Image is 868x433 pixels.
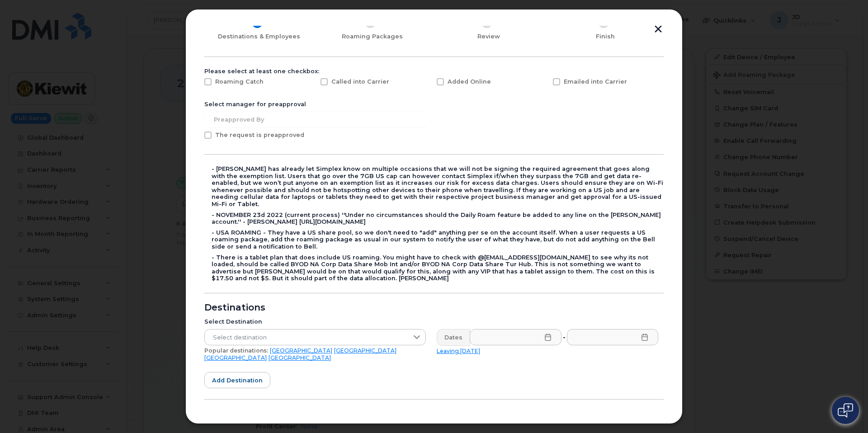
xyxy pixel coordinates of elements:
[838,403,853,418] img: Open chat
[204,354,267,361] a: [GEOGRAPHIC_DATA]
[204,101,664,108] div: Select manager for preapproval
[564,78,627,85] span: Emailed into Carrier
[204,372,270,388] button: Add destination
[215,132,304,138] span: The request is preapproved
[204,304,664,311] div: Destinations
[551,33,660,40] div: Finish
[215,78,264,85] span: Roaming Catch
[204,112,430,128] input: Preapproved by
[542,78,547,83] input: Emailed into Carrier
[204,318,426,325] div: Select Destination
[334,347,396,354] a: [GEOGRAPHIC_DATA]
[448,78,491,85] span: Added Online
[310,78,314,83] input: Called into Carrier
[270,347,332,354] a: [GEOGRAPHIC_DATA]
[561,329,567,345] div: -
[205,329,408,346] span: Select destination
[567,329,659,345] input: Please fill out this field
[204,347,268,354] span: Popular destinations:
[204,68,664,75] div: Please select at least one checkbox:
[434,33,543,40] div: Review
[437,348,480,354] a: Leaving [DATE]
[470,329,561,345] input: Please fill out this field
[331,78,389,85] span: Called into Carrier
[212,212,664,226] div: - NOVEMBER 23d 2022 (current process) ''Under no circumstances should the Daily Roam feature be a...
[317,33,427,40] div: Roaming Packages
[212,254,664,282] div: - There is a tablet plan that does include US roaming. You might have to check with @[EMAIL_ADDRE...
[269,354,331,361] a: [GEOGRAPHIC_DATA]
[426,78,430,83] input: Added Online
[212,229,664,250] div: - USA ROAMING - They have a US share pool, so we don't need to "add" anything per se on the accou...
[212,376,263,385] span: Add destination
[212,165,664,208] div: - [PERSON_NAME] has already let Simplex know on multiple occasions that we will not be signing th...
